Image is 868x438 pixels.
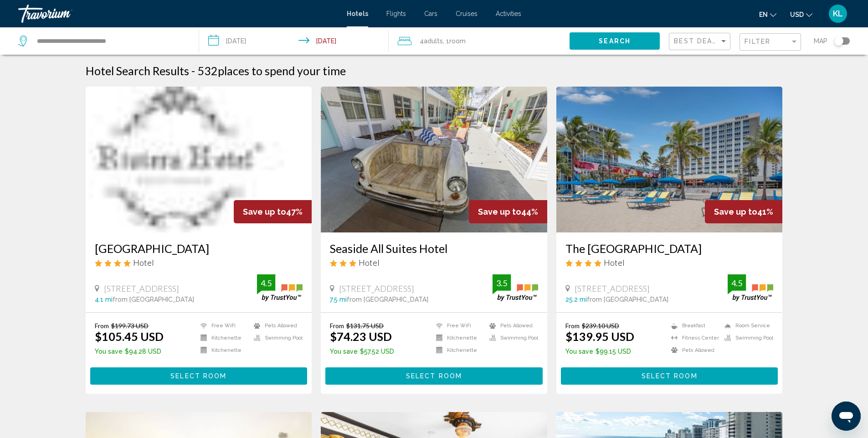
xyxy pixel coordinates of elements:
[728,278,746,289] div: 4.5
[18,5,338,23] a: Travorium
[346,322,384,330] del: $131.75 USD
[95,258,303,268] div: 4 star Hotel
[745,38,770,45] span: Filter
[642,373,698,380] span: Select Room
[196,346,249,354] li: Kitchenette
[714,207,757,216] span: Save up to
[832,402,861,431] iframe: Botón para iniciar la ventana de mensajería
[493,274,538,301] img: trustyou-badge.svg
[95,348,123,355] span: You save
[197,64,346,77] h2: 532
[827,37,850,45] button: Toggle map
[243,207,286,216] span: Save up to
[389,27,570,55] button: Travelers: 4 adults, 0 children
[674,38,728,46] mat-select: Sort by
[728,274,773,301] img: trustyou-badge.svg
[234,200,312,223] div: 47%
[561,367,778,384] button: Select Room
[86,87,312,232] img: Hotel image
[469,200,547,223] div: 44%
[424,10,437,17] a: Cars
[790,11,804,18] span: USD
[359,258,380,268] span: Hotel
[196,334,249,342] li: Kitchenette
[111,322,149,330] del: $199.73 USD
[95,242,303,255] a: [GEOGRAPHIC_DATA]
[249,334,303,342] li: Swimming Pool
[218,64,346,77] span: places to spend your time
[565,348,593,355] span: You save
[561,370,778,380] a: Select Room
[249,322,303,330] li: Pets Allowed
[485,322,538,330] li: Pets Allowed
[199,27,389,55] button: Check-in date: Sep 5, 2025 Check-out date: Sep 6, 2025
[386,10,406,17] a: Flights
[814,35,827,47] span: Map
[759,11,768,18] span: en
[113,296,194,303] span: from [GEOGRAPHIC_DATA]
[720,322,773,330] li: Room Service
[570,32,660,49] button: Search
[456,10,478,17] a: Cruises
[257,278,275,289] div: 4.5
[674,37,722,45] span: Best Deals
[449,37,466,45] span: Room
[95,322,109,330] span: From
[599,38,631,45] span: Search
[406,373,462,380] span: Select Room
[330,258,538,268] div: 3 star Hotel
[720,334,773,342] li: Swimming Pool
[330,296,347,303] span: 7.5 mi
[582,322,619,330] del: $239.10 USD
[667,346,720,354] li: Pets Allowed
[565,330,634,343] ins: $139.95 USD
[90,367,308,384] button: Select Room
[95,330,164,343] ins: $105.45 USD
[325,367,543,384] button: Select Room
[667,334,720,342] li: Fitness Center
[790,8,812,21] button: Change currency
[420,35,443,47] span: 4
[705,200,782,223] div: 41%
[431,334,485,342] li: Kitchenette
[565,242,774,255] a: The [GEOGRAPHIC_DATA]
[347,10,368,17] a: Hotels
[587,296,668,303] span: from [GEOGRAPHIC_DATA]
[95,348,164,355] p: $94.28 USD
[330,242,538,255] a: Seaside All Suites Hotel
[565,348,634,355] p: $99.15 USD
[431,322,485,330] li: Free WiFi
[759,8,776,21] button: Change language
[565,322,580,330] span: From
[325,370,543,380] a: Select Room
[496,10,521,17] a: Activities
[347,296,428,303] span: from [GEOGRAPHIC_DATA]
[196,322,249,330] li: Free WiFi
[424,37,443,45] span: Adults
[321,87,547,232] img: Hotel image
[667,322,720,330] li: Breakfast
[191,64,195,77] span: -
[330,348,358,355] span: You save
[330,322,344,330] span: From
[478,207,521,216] span: Save up to
[556,87,783,232] img: Hotel image
[133,258,154,268] span: Hotel
[431,346,485,354] li: Kitchenette
[833,9,843,18] span: KL
[575,283,650,294] span: [STREET_ADDRESS]
[257,274,303,301] img: trustyou-badge.svg
[86,64,189,77] h1: Hotel Search Results
[170,373,226,380] span: Select Room
[443,35,466,47] span: , 1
